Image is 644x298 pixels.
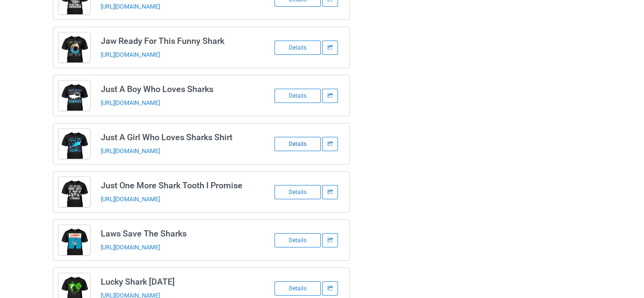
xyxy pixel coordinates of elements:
a: Details [274,43,322,51]
div: Details [274,89,321,103]
div: Details [274,233,321,248]
a: [URL][DOMAIN_NAME] [101,51,160,58]
a: [URL][DOMAIN_NAME] [101,3,160,10]
div: Details [274,41,321,55]
h3: Laws Save The Sharks [101,228,252,239]
a: Details [274,92,322,99]
h3: Jaw Ready For This Funny Shark [101,35,252,46]
a: Details [274,140,322,147]
a: [URL][DOMAIN_NAME] [101,99,160,106]
h3: Just A Boy Who Loves Sharks [101,83,252,94]
a: Details [274,236,322,244]
a: Details [274,284,322,292]
div: Details [274,281,321,296]
div: Details [274,137,321,152]
h3: Lucky Shark [DATE] [101,276,252,287]
a: [URL][DOMAIN_NAME] [101,244,160,251]
h3: Just A Girl Who Loves Sharks Shirt [101,132,252,143]
a: [URL][DOMAIN_NAME] [101,147,160,154]
a: [URL][DOMAIN_NAME] [101,195,160,203]
div: Details [274,185,321,200]
a: Details [274,188,322,195]
h3: Just One More Shark Tooth I Promise [101,180,252,191]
